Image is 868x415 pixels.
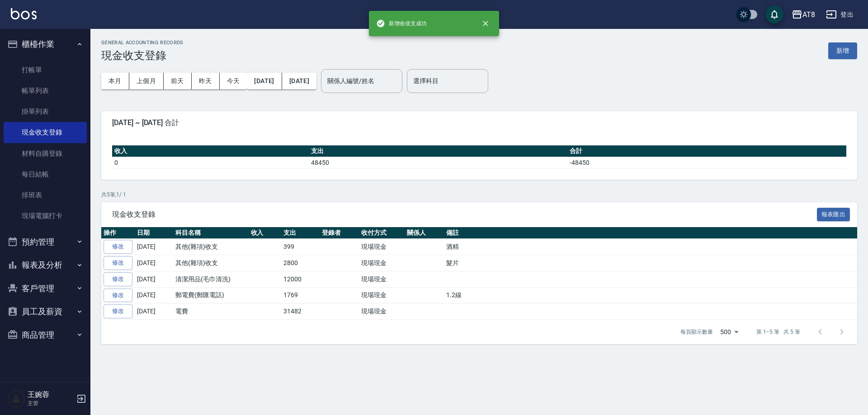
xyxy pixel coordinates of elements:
[359,287,405,303] td: 現場現金
[4,164,87,185] a: 每日結帳
[4,230,87,254] button: 預約管理
[444,227,857,239] th: 備註
[101,227,135,239] th: 操作
[817,210,850,218] a: 報表匯出
[101,73,129,89] button: 本月
[282,73,316,89] button: [DATE]
[4,60,87,80] a: 打帳單
[4,277,87,300] button: 客戶管理
[104,289,132,303] a: 修改
[281,227,320,239] th: 支出
[135,271,173,287] td: [DATE]
[4,323,87,347] button: 商品管理
[281,255,320,271] td: 2800
[756,328,800,336] p: 第 1–5 筆 共 5 筆
[828,46,857,55] a: 新增
[28,390,74,399] h5: 王婉蓉
[444,239,857,255] td: 酒精
[101,49,184,62] h3: 現金收支登錄
[104,240,132,254] a: 修改
[802,9,815,20] div: AT8
[817,208,850,222] button: 報表匯出
[104,272,132,286] a: 修改
[247,73,282,89] button: [DATE]
[135,287,173,303] td: [DATE]
[359,271,405,287] td: 現場現金
[405,227,444,239] th: 關係人
[788,5,819,24] button: AT8
[220,73,247,89] button: 今天
[717,320,742,344] div: 500
[129,73,164,89] button: 上個月
[192,73,220,89] button: 昨天
[112,210,817,219] span: 現金收支登錄
[112,118,846,127] span: [DATE] ~ [DATE] 合計
[680,328,713,336] p: 每頁顯示數量
[173,287,249,303] td: 郵電費(郵匯電話)
[104,256,132,270] a: 修改
[135,227,173,239] th: 日期
[4,185,87,205] a: 排班表
[4,205,87,226] a: 現場電腦打卡
[309,145,567,157] th: 支出
[309,157,567,168] td: 48450
[4,253,87,277] button: 報表及分析
[4,101,87,122] a: 掛單列表
[4,143,87,164] a: 材料自購登錄
[164,73,192,89] button: 前天
[249,227,282,239] th: 收入
[828,42,857,59] button: 新增
[281,239,320,255] td: 399
[444,287,857,303] td: 1.2線
[376,19,427,28] span: 新增收借支成功
[567,157,846,168] td: -48450
[567,145,846,157] th: 合計
[173,303,249,320] td: 電費
[11,8,37,19] img: Logo
[476,14,495,33] button: close
[173,227,249,239] th: 科目名稱
[7,390,25,408] img: Person
[359,255,405,271] td: 現場現金
[112,145,309,157] th: 收入
[104,304,132,318] a: 修改
[101,191,857,199] p: 共 5 筆, 1 / 1
[359,227,405,239] th: 收付方式
[135,239,173,255] td: [DATE]
[173,271,249,287] td: 清潔用品(毛巾清洗)
[4,122,87,143] a: 現金收支登錄
[281,303,320,320] td: 31482
[173,255,249,271] td: 其他(雜項)收支
[359,303,405,320] td: 現場現金
[112,157,309,168] td: 0
[281,287,320,303] td: 1769
[765,5,783,23] button: save
[281,271,320,287] td: 12000
[444,255,857,271] td: 髮片
[4,33,87,56] button: 櫃檯作業
[822,6,857,23] button: 登出
[4,80,87,101] a: 帳單列表
[359,239,405,255] td: 現場現金
[101,40,184,46] h2: GENERAL ACCOUNTING RECORDS
[135,255,173,271] td: [DATE]
[135,303,173,320] td: [DATE]
[28,399,74,407] p: 主管
[173,239,249,255] td: 其他(雜項)收支
[320,227,359,239] th: 登錄者
[4,300,87,323] button: 員工及薪資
